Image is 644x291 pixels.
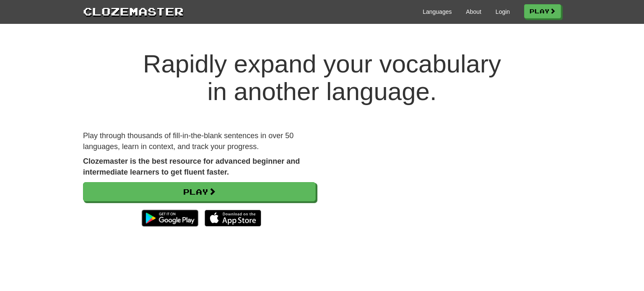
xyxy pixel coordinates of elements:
[83,157,300,176] strong: Clozemaster is the best resource for advanced beginner and intermediate learners to get fluent fa...
[205,210,261,227] img: Download_on_the_App_Store_Badge_US-UK_135x40-25178aeef6eb6b83b96f5f2d004eda3bffbb37122de64afbaef7...
[423,8,452,16] a: Languages
[83,3,184,19] a: Clozemaster
[524,4,561,18] a: Play
[83,182,316,201] a: Play
[466,8,481,16] a: About
[138,206,203,231] img: Get it on Google Play
[496,8,510,16] a: Login
[83,131,316,152] p: Play through thousands of fill-in-the-blank sentences in over 50 languages, learn in context, and...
